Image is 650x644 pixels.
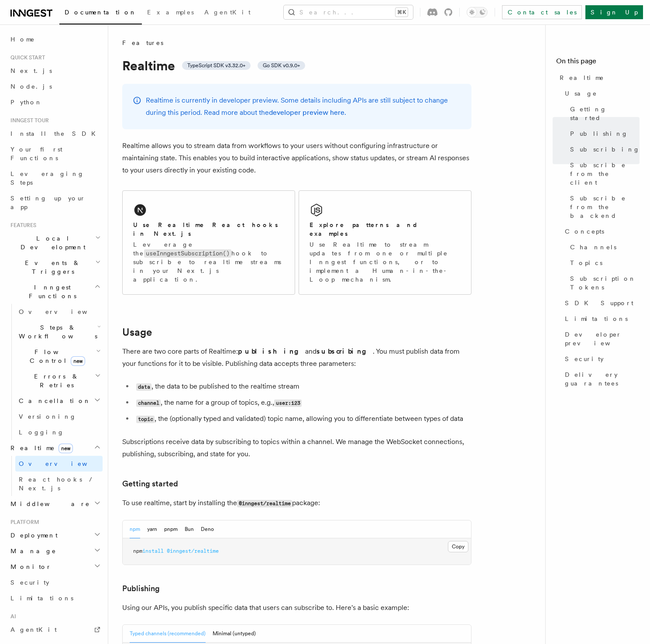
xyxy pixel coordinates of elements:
span: SDK Support [565,299,633,307]
p: Use Realtime to stream updates from one or multiple Inngest functions, or to implement a Human-in... [310,240,461,284]
span: Features [7,222,36,229]
span: Install the SDK [10,130,101,137]
p: To use realtime, start by installing the package: [122,497,471,510]
button: pnpm [164,520,178,538]
span: Topics [570,258,602,267]
a: Getting started [567,101,640,126]
code: useInngestSubscription() [144,249,231,258]
span: Leveraging Steps [10,170,84,186]
span: Delivery guarantees [565,370,640,388]
a: Concepts [561,224,640,239]
a: Channels [567,239,640,255]
a: Explore patterns and examplesUse Realtime to stream updates from one or multiple Inngest function... [299,190,471,295]
h1: Realtime [122,58,471,73]
span: AgentKit [10,626,57,633]
p: Realtime is currently in developer preview. Some details including APIs are still subject to chan... [146,94,461,119]
button: Flow Controlnew [15,344,103,368]
li: , the name for a group of topics, e.g., [134,396,471,409]
a: Examples [142,3,199,24]
span: React hooks / Next.js [19,476,96,492]
span: Developer preview [565,330,640,348]
span: Node.js [10,83,52,90]
li: , the (optionally typed and validated) topic name, allowing you to differentiate between types of... [134,413,471,425]
button: Copy [448,541,468,552]
span: TypeScript SDK v3.32.0+ [187,62,245,69]
button: Bun [185,520,194,538]
a: Subscription Tokens [567,271,640,295]
button: Deployment [7,527,103,543]
a: Publishing [122,582,160,595]
button: npm [130,520,140,538]
a: Sign Up [585,5,643,19]
a: Python [7,94,103,110]
span: Inngest tour [7,117,49,124]
span: Cancellation [15,396,91,405]
a: React hooks / Next.js [15,472,103,496]
span: Examples [147,9,194,16]
p: Subscriptions receive data by subscribing to topics within a channel. We manage the WebSocket con... [122,436,471,460]
span: Next.js [10,67,52,74]
span: Subscribing [570,145,640,154]
a: Limitations [7,590,103,606]
a: Getting started [122,478,178,490]
span: Deployment [7,531,58,540]
span: AgentKit [204,9,251,16]
button: yarn [147,520,157,538]
button: Middleware [7,496,103,512]
span: @inngest/realtime [167,548,219,554]
button: Local Development [7,231,103,255]
span: new [58,444,73,453]
span: Realtime [560,73,604,82]
a: Home [7,31,103,47]
h2: Use Realtime React hooks in Next.js [133,220,284,238]
button: Errors & Retries [15,368,103,393]
span: Limitations [10,595,73,602]
span: Quick start [7,54,45,61]
span: Go SDK v0.9.0+ [263,62,300,69]
span: Errors & Retries [15,372,95,389]
a: Usage [122,326,152,338]
button: Monitor [7,559,103,575]
span: Python [10,99,42,106]
button: Realtimenew [7,440,103,456]
span: Manage [7,547,56,555]
span: Flow Control [15,348,96,365]
span: Subscription Tokens [570,274,640,292]
span: new [71,356,85,366]
span: Versioning [19,413,76,420]
a: Use Realtime React hooks in Next.jsLeverage theuseInngestSubscription()hook to subscribe to realt... [122,190,295,295]
button: Deno [201,520,214,538]
a: Limitations [561,311,640,327]
a: Versioning [15,409,103,424]
div: Realtimenew [7,456,103,496]
button: Search...⌘K [284,5,413,19]
button: Minimal (untyped) [213,625,256,643]
button: Events & Triggers [7,255,103,279]
span: Usage [565,89,597,98]
a: Contact sales [502,5,582,19]
span: Security [10,579,49,586]
p: Realtime allows you to stream data from workflows to your users without configuring infrastructur... [122,140,471,176]
span: Steps & Workflows [15,323,97,341]
span: Middleware [7,499,90,508]
code: channel [136,399,161,407]
strong: publishing [238,347,305,355]
span: Overview [19,460,109,467]
a: Delivery guarantees [561,367,640,391]
a: Security [7,575,103,590]
span: Features [122,38,163,47]
a: Overview [15,304,103,320]
button: Inngest Functions [7,279,103,304]
span: Getting started [570,105,640,122]
button: Toggle dark mode [467,7,488,17]
span: Subscribe from the backend [570,194,640,220]
span: Publishing [570,129,628,138]
a: Subscribe from the backend [567,190,640,224]
a: Developer preview [561,327,640,351]
p: Leverage the hook to subscribe to realtime streams in your Next.js application. [133,240,284,284]
code: data [136,383,151,391]
span: Local Development [7,234,95,251]
span: Home [10,35,35,44]
a: Subscribe from the client [567,157,640,190]
a: developer preview here [269,108,344,117]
